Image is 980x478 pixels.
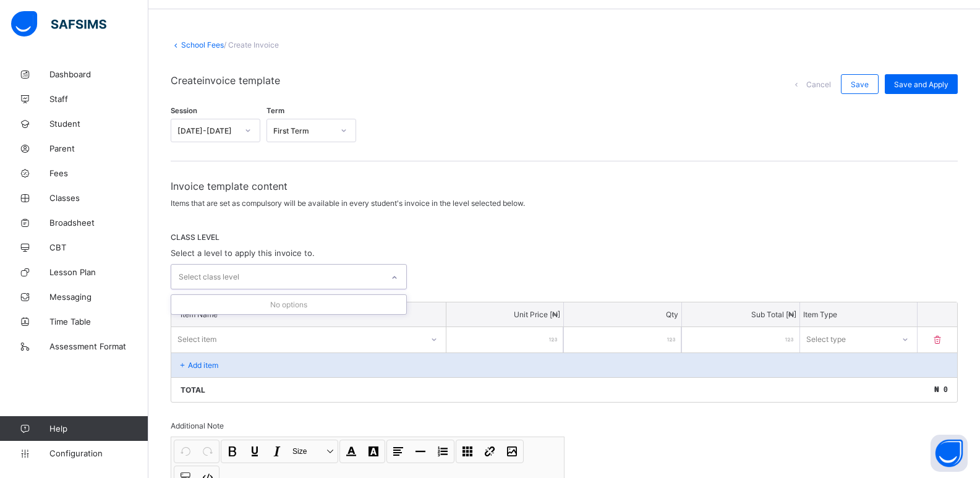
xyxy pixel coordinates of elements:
[49,242,148,252] span: CBT
[341,441,362,462] button: Font Color
[197,441,218,462] button: Redo
[171,106,197,115] span: Session
[49,119,148,129] span: Student
[177,126,237,135] div: [DATE]-[DATE]
[224,40,279,49] span: / Create Invoice
[171,180,958,192] span: Invoice template content
[363,441,384,462] button: Highlight Color
[49,193,148,203] span: Classes
[181,40,224,49] a: School Fees
[188,361,218,370] p: Add item
[851,80,869,89] span: Save
[49,69,148,79] span: Dashboard
[266,106,284,115] span: Term
[222,441,243,462] button: Bold
[685,310,796,319] p: Sub Total [ ₦ ]
[49,143,148,153] span: Parent
[175,441,196,462] button: Undo
[432,441,453,462] button: List
[450,310,561,319] p: Unit Price [ ₦ ]
[457,441,478,462] button: Table
[171,233,958,242] span: CLASS LEVEL
[171,198,525,208] span: Items that are set as compulsory will be available in every student's invoice in the level select...
[177,327,216,351] div: Select item
[289,441,337,462] button: Size
[501,441,522,462] button: Image
[266,441,288,462] button: Italic
[803,310,914,319] p: Item Type
[49,341,148,351] span: Assessment Format
[49,94,148,104] span: Staff
[49,448,148,458] span: Configuration
[171,74,280,94] span: Create invoice template
[49,267,148,277] span: Lesson Plan
[171,295,406,314] div: No options
[179,265,239,289] div: Select class level
[49,317,148,326] span: Time Table
[934,385,948,394] span: ₦ 0
[171,421,224,430] span: Additional Note
[49,424,148,433] span: Help
[479,441,500,462] button: Link
[931,435,968,472] button: Open asap
[244,441,265,462] button: Underline
[171,248,315,258] span: Select a level to apply this invoice to.
[894,80,948,89] span: Save and Apply
[49,168,148,178] span: Fees
[806,327,846,351] div: Select type
[806,80,831,89] span: Cancel
[11,11,106,37] img: safsims
[273,126,333,135] div: First Term
[49,218,148,228] span: Broadsheet
[410,441,431,462] button: Horizontal line
[49,292,148,302] span: Messaging
[181,385,205,395] p: Total
[388,441,409,462] button: Align
[567,310,678,319] p: Qty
